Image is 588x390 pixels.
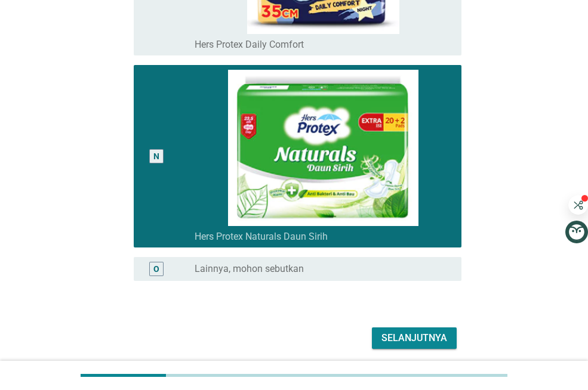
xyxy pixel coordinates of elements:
label: Hers Protex Naturals Daun Sirih [195,231,328,243]
label: Lainnya, mohon sebutkan [195,263,304,275]
img: 0bffaf97-1477-402c-b3f1-ec860d0b0e5d-Hers-Protex-Natural-Daun-Sirih.png [195,70,452,226]
div: O [153,262,159,275]
button: Selanjutnya [372,327,457,349]
label: Hers Protex Daily Comfort [195,39,304,51]
div: Selanjutnya [381,331,447,345]
div: N [153,150,159,163]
